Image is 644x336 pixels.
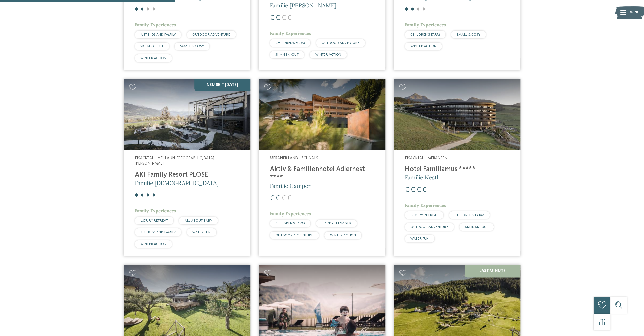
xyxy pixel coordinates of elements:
span: SKI-IN SKI-OUT [140,44,163,48]
h4: Aktiv & Familienhotel Adlernest **** [270,165,374,182]
span: € [270,14,274,22]
span: € [417,6,421,13]
span: Family Experiences [135,208,176,214]
span: Family Experiences [135,22,176,28]
span: € [152,192,157,199]
span: € [270,195,274,202]
span: WATER FUN [410,237,429,240]
span: € [405,186,409,194]
img: Familienhotels gesucht? Hier findet ihr die besten! [259,265,385,336]
span: € [422,6,427,13]
span: CHILDREN’S FARM [275,41,305,45]
span: WINTER ACTION [410,44,436,48]
span: Eisacktal – Meransen [405,156,447,160]
span: € [152,6,157,13]
span: SKI-IN SKI-OUT [465,225,488,229]
span: Family Experiences [270,30,311,36]
img: Familienhotels gesucht? Hier findet ihr die besten! [394,265,520,336]
img: Familienhotels gesucht? Hier findet ihr die besten! [394,79,520,150]
span: Meraner Land – Schnals [270,156,318,160]
span: CHILDREN’S FARM [275,222,305,225]
span: CHILDREN’S FARM [455,213,484,217]
span: € [276,195,280,202]
span: WINTER ACTION [140,242,166,246]
span: Family Experiences [270,211,311,217]
span: € [282,14,286,22]
span: WINTER ACTION [315,53,341,56]
span: WATER FUN [192,231,211,234]
span: Familie Nestl [405,174,438,181]
a: Familienhotels gesucht? Hier findet ihr die besten! NEU seit [DATE] Eisacktal – Mellaun, [GEOGRAP... [124,79,250,256]
span: OUTDOOR ADVENTURE [275,234,313,237]
span: € [135,192,139,199]
span: € [411,186,415,194]
span: € [287,195,292,202]
img: Aktiv & Familienhotel Adlernest **** [259,79,385,150]
span: € [282,195,286,202]
span: Familie [PERSON_NAME] [270,2,336,9]
span: Familie [DEMOGRAPHIC_DATA] [135,179,219,187]
img: Familienhotels gesucht? Hier findet ihr die besten! [124,79,250,150]
span: € [141,192,145,199]
span: SMALL & COSY [457,33,480,36]
span: LUXURY RETREAT [410,213,438,217]
span: Familie Gamper [270,182,311,189]
span: LUXURY RETREAT [140,219,168,222]
span: Eisacktal – Mellaun, [GEOGRAPHIC_DATA][PERSON_NAME] [135,156,214,166]
a: Familienhotels gesucht? Hier findet ihr die besten! Eisacktal – Meransen Hotel Familiamus ***** F... [394,79,520,256]
span: € [422,186,427,194]
span: SKI-IN SKI-OUT [275,53,299,56]
span: € [411,6,415,13]
span: Family Experiences [405,22,446,28]
span: OUTDOOR ADVENTURE [410,225,448,229]
img: Familienhotels gesucht? Hier findet ihr die besten! [124,265,250,336]
span: € [417,186,421,194]
span: HAPPY TEENAGER [322,222,351,225]
span: € [276,14,280,22]
span: SMALL & COSY [180,44,204,48]
span: WINTER ACTION [140,56,166,60]
a: Familienhotels gesucht? Hier findet ihr die besten! Meraner Land – Schnals Aktiv & Familienhotel ... [259,79,385,256]
span: € [135,6,139,13]
span: € [287,14,292,22]
span: € [146,6,151,13]
span: JUST KIDS AND FAMILY [140,33,176,36]
span: CHILDREN’S FARM [410,33,440,36]
span: ALL ABOUT BABY [185,219,212,222]
span: OUTDOOR ADVENTURE [322,41,359,45]
span: € [146,192,151,199]
span: Family Experiences [405,202,446,208]
span: WINTER ACTION [330,234,356,237]
h4: AKI Family Resort PLOSE [135,171,239,179]
span: € [405,6,409,13]
span: OUTDOOR ADVENTURE [192,33,230,36]
span: € [141,6,145,13]
span: JUST KIDS AND FAMILY [140,231,176,234]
